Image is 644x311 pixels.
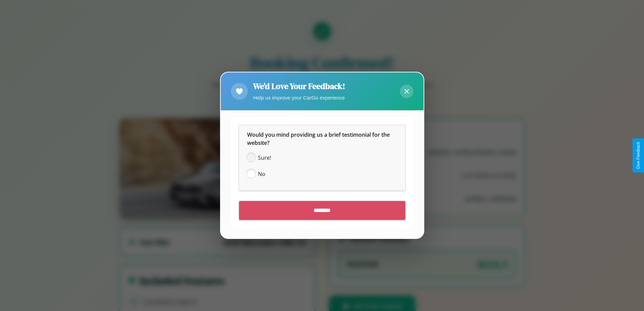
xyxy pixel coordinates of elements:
span: Would you mind providing us a brief testimonial for the website? [247,131,391,147]
span: No [258,170,265,178]
span: Sure! [258,154,271,162]
h2: We'd Love Your Feedback! [253,81,345,92]
p: Help us improve your CarGo experience [253,93,345,102]
div: Give Feedback [636,142,641,169]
